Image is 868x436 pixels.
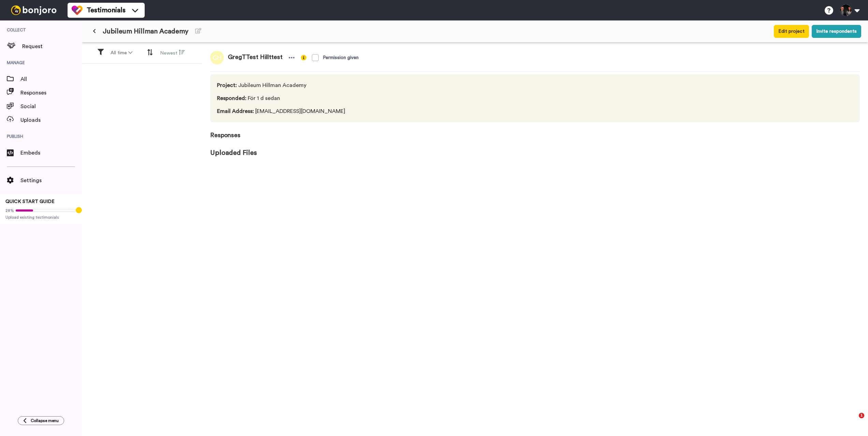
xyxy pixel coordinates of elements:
button: Newest [156,46,189,59]
span: Upload existing testimonials [5,215,76,220]
img: tm-color.svg [72,5,83,16]
span: GregTTest Hillttest [224,51,287,64]
button: Invite respondents [812,25,861,38]
span: Uploads [20,116,82,124]
span: [EMAIL_ADDRESS][DOMAIN_NAME] [217,107,412,115]
span: Request [22,42,82,50]
span: 1 [859,413,864,418]
span: Embeds [20,149,82,157]
span: Uploaded Files [210,140,860,158]
span: Email Address : [217,108,254,114]
span: Social [20,102,82,111]
span: Jubileum Hillman Academy [103,27,188,36]
div: Permission given [323,54,359,61]
span: Project : [217,83,237,88]
span: Collapse menu [31,418,59,423]
span: Testimonials [87,5,126,15]
span: Responses [20,89,82,97]
img: gh.png [210,51,224,64]
button: Edit project [774,25,809,38]
img: bj-logo-header-white.svg [8,5,59,15]
span: Responses [210,122,860,140]
div: Tooltip anchor [76,207,82,213]
span: 28% [5,208,14,213]
span: All [20,75,82,83]
span: QUICK START GUIDE [5,199,55,204]
span: Settings [20,176,82,185]
span: Jubileum Hillman Academy [217,81,412,89]
button: All time [106,47,136,59]
iframe: Intercom live chat [845,413,861,429]
span: För 1 d sedan [217,94,412,102]
img: info-yellow.svg [301,55,306,60]
button: Collapse menu [18,416,64,425]
span: Responded : [217,96,246,101]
